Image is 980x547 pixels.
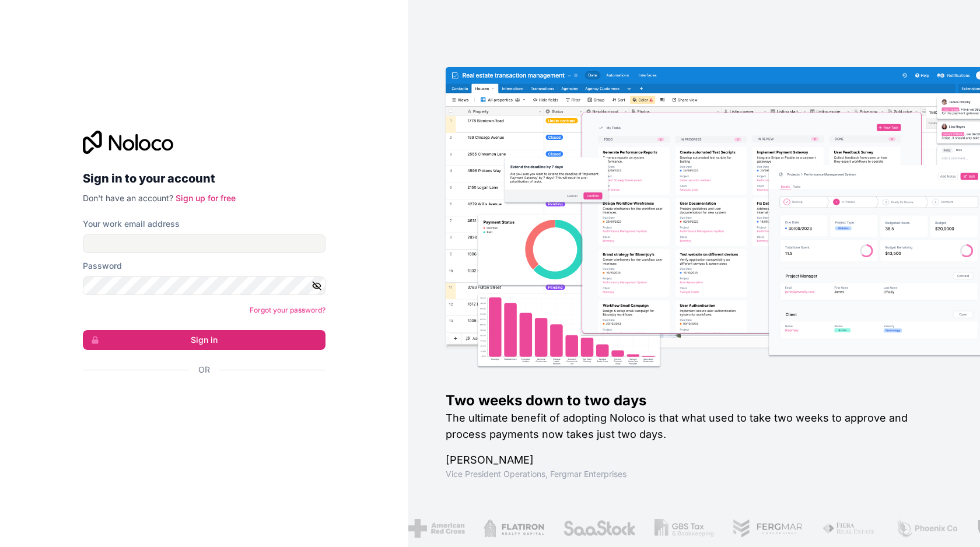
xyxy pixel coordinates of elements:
[83,218,180,230] label: Your work email address
[446,468,943,480] h1: Vice President Operations , Fergmar Enterprises
[83,168,325,189] h2: Sign in to your account
[563,519,636,538] img: /assets/saastock-C6Zbiodz.png
[895,519,958,538] img: /assets/phoenix-BREaitsQ.png
[83,193,173,203] span: Don't have an account?
[83,330,325,350] button: Sign in
[654,519,714,538] img: /assets/gbstax-C-GtDUiK.png
[822,519,877,538] img: /assets/fiera-fwj2N5v4.png
[408,519,465,538] img: /assets/american-red-cross-BAupjrZR.png
[733,519,804,538] img: /assets/fergmar-CudnrXN5.png
[83,234,325,253] input: Email address
[484,519,544,538] img: /assets/flatiron-C8eUkumj.png
[250,306,325,314] a: Forgot your password?
[83,260,122,272] label: Password
[198,364,210,376] span: Or
[446,452,943,468] h1: [PERSON_NAME]
[176,193,236,203] a: Sign up for free
[446,391,943,410] h1: Two weeks down to two days
[446,410,943,443] h2: The ultimate benefit of adopting Noloco is that what used to take two weeks to approve and proces...
[83,276,325,295] input: Password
